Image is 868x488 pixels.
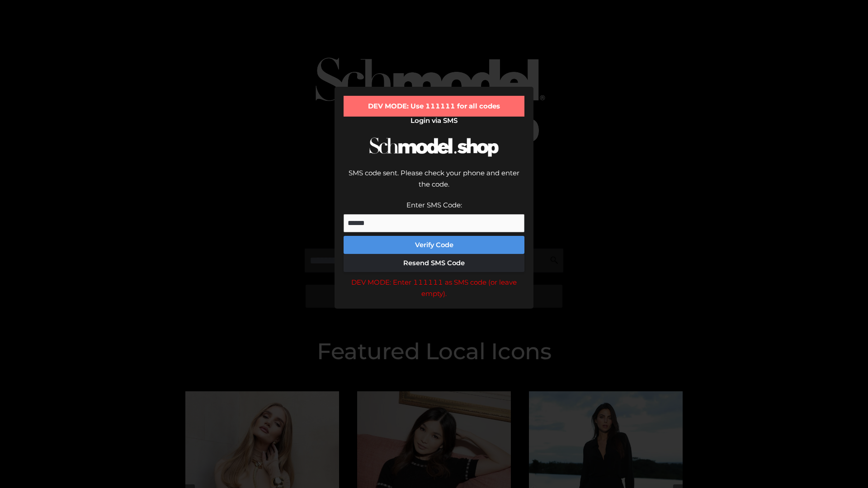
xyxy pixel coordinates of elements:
img: Schmodel Logo [366,129,502,165]
h2: Login via SMS [344,117,524,125]
button: Resend SMS Code [344,254,524,272]
div: DEV MODE: Enter 111111 as SMS code (or leave empty). [344,277,524,300]
div: SMS code sent. Please check your phone and enter the code. [344,167,524,199]
button: Verify Code [344,236,524,254]
label: Enter SMS Code: [406,201,462,209]
div: DEV MODE: Use 111111 for all codes [344,96,524,117]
